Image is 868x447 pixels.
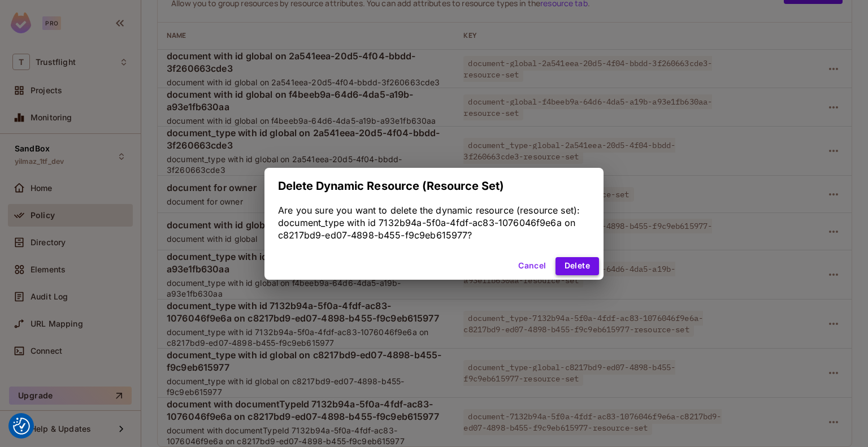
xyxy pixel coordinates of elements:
button: Cancel [514,257,550,275]
button: Delete [555,257,599,275]
h2: Delete Dynamic Resource (Resource Set) [264,168,604,204]
div: Are you sure you want to delete the dynamic resource (resource set): document_type with id 7132b9... [278,204,590,241]
img: Revisit consent button [13,418,30,435]
button: Consent Preferences [13,418,30,435]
